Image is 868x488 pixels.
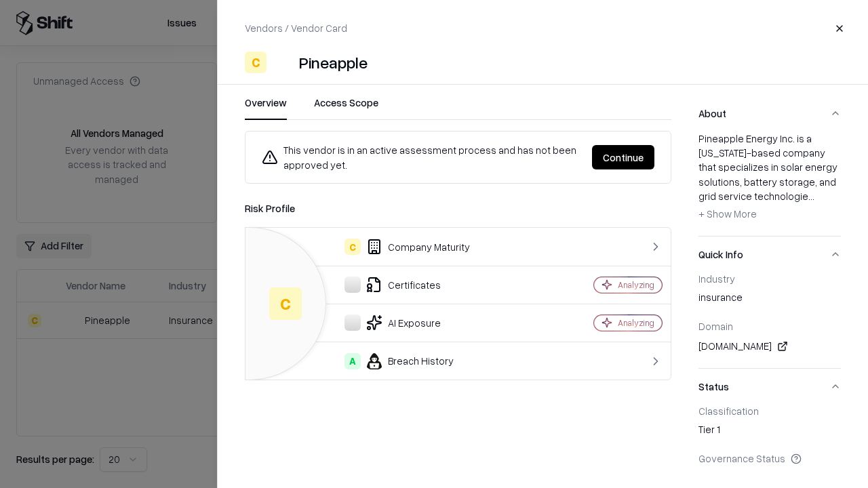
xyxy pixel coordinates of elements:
div: Classification [698,405,841,417]
button: Overview [245,96,287,120]
span: + Show More [698,207,757,220]
div: AI Exposure [256,314,547,331]
button: About [698,96,841,131]
button: + Show More [698,203,757,225]
button: Access Scope [314,96,378,120]
button: Status [698,369,841,405]
div: Certificates [256,277,547,293]
div: Domain [698,320,841,332]
div: C [245,52,267,73]
div: insurance [698,290,841,309]
div: Tier 1 [698,422,841,441]
button: Continue [592,145,654,169]
div: Breach History [256,353,547,369]
p: Vendors / Vendor Card [245,21,347,35]
div: Quick Info [698,272,841,368]
div: This vendor is in an active assessment process and has not been approved yet. [262,142,581,172]
div: Pineapple Energy Inc. is a [US_STATE]-based company that specializes in solar energy solutions, b... [698,131,841,225]
div: Company Maturity [256,239,547,255]
div: Pineapple [299,52,368,73]
div: Governance Status [698,452,841,464]
div: Analyzing [618,279,654,291]
img: Pineapple [272,52,294,73]
div: C [344,239,361,255]
div: Risk Profile [245,200,671,216]
div: C [269,287,302,320]
div: Analyzing [618,317,654,329]
div: A [344,353,361,369]
div: About [698,131,841,236]
div: [DOMAIN_NAME] [698,338,841,354]
span: ... [808,190,814,202]
button: Quick Info [698,237,841,272]
div: Industry [698,272,841,285]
